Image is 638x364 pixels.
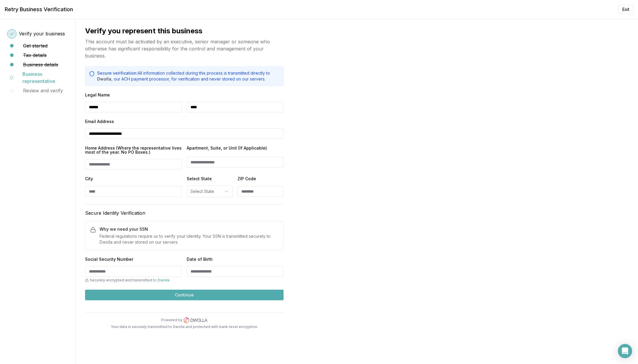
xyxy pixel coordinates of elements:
[23,52,47,59] button: Tax details
[22,70,68,85] button: Business representative
[85,257,182,261] label: Social Security Number
[5,5,73,14] h1: Retry Business Verification
[85,209,284,217] h3: Secure Identity Verification
[85,146,182,154] label: Home Address (Where the representative lives most of the year. No PO Boxes.)
[161,318,183,322] p: Powered by
[187,257,284,261] label: Date of Birth
[85,26,284,36] h2: Verify you represent this business
[100,226,279,232] h4: Why we need your SSN
[97,70,280,82] p: All information collected during this process is transmitted directly to , our ACH payment proces...
[23,87,63,94] button: Review and verify
[158,278,170,283] a: Dwolla
[23,42,48,49] button: Get started
[237,177,284,181] label: ZIP Code
[85,324,284,329] p: Your data is securely transmitted to Dwolla and protected with bank-level encryption.
[100,233,279,245] p: Federal regulations require us to verify your identity. Your SSN is transmitted securely to Dwoll...
[85,119,284,124] label: Email Address
[97,70,138,76] span: Secure verification:
[85,38,284,59] p: This account must be activated by an executive, senior manager or someone who otherwise has signi...
[184,317,207,323] img: Dwolla
[619,5,633,14] button: Exit
[85,278,182,283] div: Securely encrypted and transmitted to
[187,177,233,181] label: Select State
[85,290,284,300] button: Continue
[85,93,284,97] label: Legal Name
[85,177,182,181] label: City
[618,344,632,358] div: Open Intercom Messenger
[97,76,111,81] a: Dwolla
[187,146,284,152] label: Apartment, Suite, or Unit (If Applicable)
[19,30,65,37] button: Verify your business
[23,61,58,68] button: Business details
